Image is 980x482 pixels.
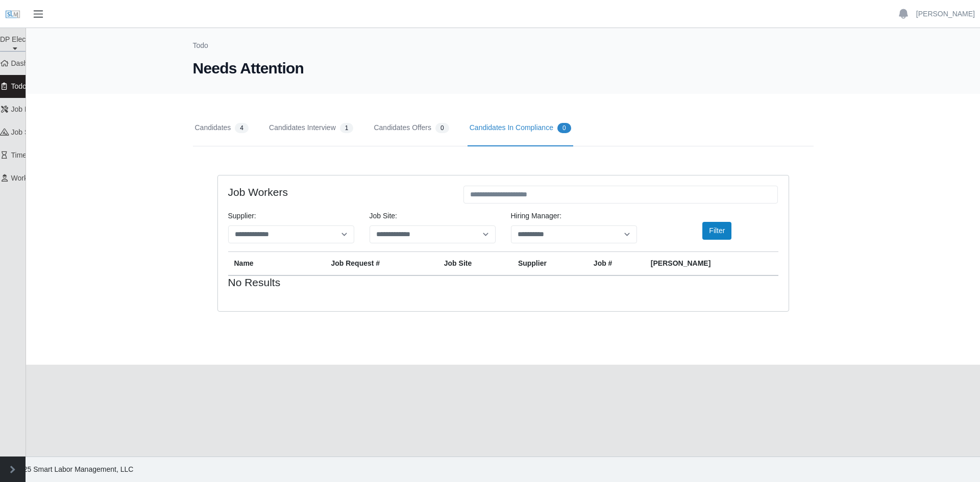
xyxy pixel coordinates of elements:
[587,252,645,276] th: Job #
[438,252,512,276] th: job site
[340,123,354,133] span: 1
[645,252,778,276] th: [PERSON_NAME]
[267,110,355,146] a: Candidates Interview
[193,110,251,146] a: Candidates
[193,41,208,49] a: Todo
[11,59,46,67] span: Dashboard
[11,128,37,136] span: job site
[468,110,573,146] a: Candidates In Compliance
[8,465,133,473] span: © 2025 Smart Labor Management, LLC
[372,110,451,146] a: Candidates Offers
[11,174,38,182] span: Workers
[5,7,20,22] img: SLM Logo
[235,123,249,133] span: 4
[325,252,437,276] th: Job Request #
[11,82,27,90] span: Todo
[193,59,814,78] h1: Needs Attention
[228,186,449,198] h4: Job Workers
[435,123,449,133] span: 0
[193,110,814,146] nav: Tabs
[228,211,256,221] label: Supplier:
[228,252,325,276] th: Name
[557,123,571,133] span: 0
[228,276,325,289] h4: No Results
[702,222,731,240] button: Filter
[11,151,48,159] span: Timesheets
[916,9,975,19] a: [PERSON_NAME]
[512,252,587,276] th: Supplier
[370,211,397,221] label: job site:
[11,105,55,113] span: Job Requests
[193,40,814,59] nav: Breadcrumb
[511,211,562,221] label: Hiring Manager:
